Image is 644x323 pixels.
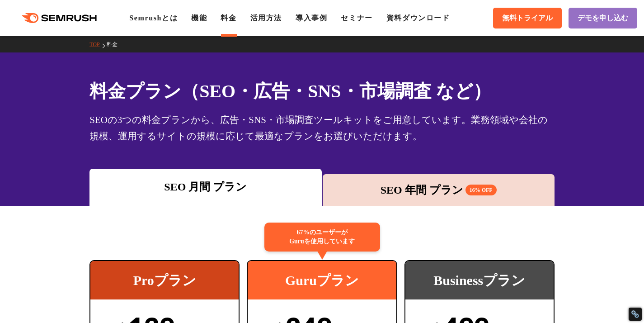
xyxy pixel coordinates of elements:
[221,14,236,22] a: 料金
[89,78,555,104] h1: 料金プラン（SEO・広告・SNS・市場調査 など）
[493,8,562,28] a: 無料トライアル
[465,185,497,195] span: 16% OFF
[107,41,124,47] a: 料金
[89,41,106,47] a: TOP
[386,14,450,22] a: 資料ダウンロード
[296,14,327,22] a: 導入事例
[129,14,178,22] a: Semrushとは
[569,8,637,28] a: デモを申し込む
[94,179,317,195] div: SEO 月間 プラン
[327,182,550,198] div: SEO 年間 プラン
[89,112,555,144] div: SEOの3つの料金プランから、広告・SNS・市場調査ツールキットをご用意しています。業務領域や会社の規模、運用するサイトの規模に応じて最適なプランをお選びいただけます。
[405,261,554,299] div: Businessプラン
[191,14,207,22] a: 機能
[90,261,239,299] div: Proプラン
[578,14,628,23] span: デモを申し込む
[250,14,282,22] a: 活用方法
[502,14,553,23] span: 無料トライアル
[264,223,380,252] div: 67%のユーザーが Guruを使用しています
[248,261,396,299] div: Guruプラン
[631,310,639,318] div: Restore Info Box &#10;&#10;NoFollow Info:&#10; META-Robots NoFollow: &#09;false&#10; META-Robots ...
[341,14,372,22] a: セミナー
